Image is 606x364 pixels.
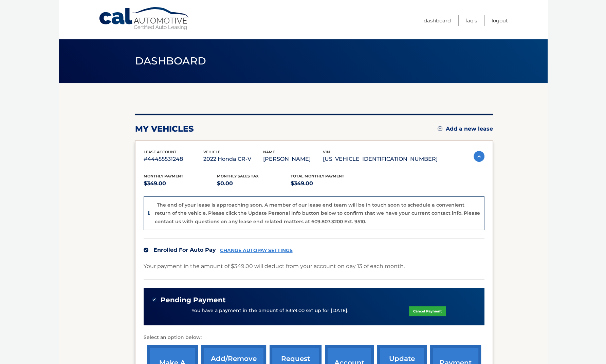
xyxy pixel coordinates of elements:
span: Dashboard [135,55,206,67]
img: add.svg [438,126,442,131]
span: Pending Payment [161,296,226,304]
p: Your payment in the amount of $349.00 will deduct from your account on day 13 of each month. [144,262,405,271]
span: Monthly Payment [144,174,183,178]
a: Cal Automotive [98,7,190,31]
span: Monthly sales Tax [217,174,259,178]
span: name [263,150,275,154]
span: vin [323,150,330,154]
p: Select an option below: [144,333,484,342]
a: CHANGE AUTOPAY SETTINGS [220,248,293,253]
a: FAQ's [465,15,477,26]
p: $0.00 [217,179,291,188]
p: You have a payment in the amount of $349.00 set up for [DATE]. [191,307,348,314]
p: 2022 Honda CR-V [203,154,263,164]
a: Logout [492,15,508,26]
a: Add a new lease [438,126,493,132]
p: #44455531248 [144,154,203,164]
img: accordion-active.svg [474,151,484,162]
p: [US_VEHICLE_IDENTIFICATION_NUMBER] [323,154,438,164]
p: $349.00 [291,179,364,188]
span: vehicle [203,150,220,154]
span: lease account [144,150,177,154]
p: The end of your lease is approaching soon. A member of our lease end team will be in touch soon t... [155,202,480,225]
p: $349.00 [144,179,217,188]
img: check-green.svg [152,297,157,302]
a: Dashboard [424,15,451,26]
a: Cancel Payment [409,306,446,316]
h2: my vehicles [135,124,194,134]
img: check.svg [144,248,148,252]
span: Total Monthly Payment [291,174,344,178]
p: [PERSON_NAME] [263,154,323,164]
span: Enrolled For Auto Pay [153,247,216,253]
